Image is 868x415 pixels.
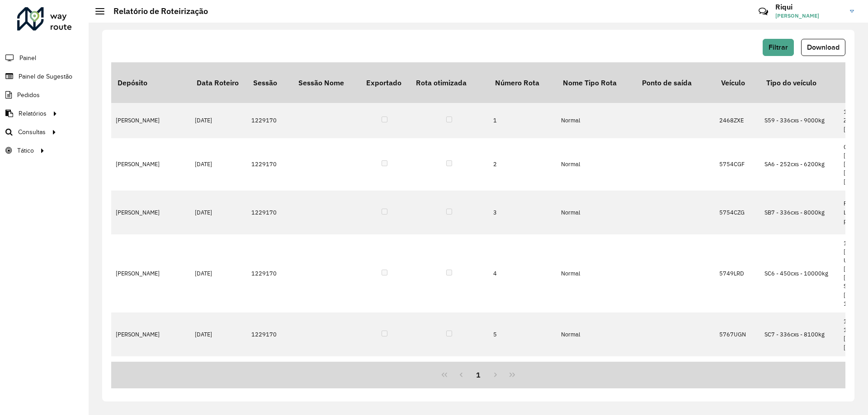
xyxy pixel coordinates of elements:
td: [PERSON_NAME] [111,191,190,234]
td: 2468ZXE [715,103,760,138]
td: SE3 - 336Cx - 8000Kg [760,356,839,382]
td: 5767UGN [715,312,760,356]
td: Normal [557,356,636,382]
span: Download [807,43,840,51]
td: 4794NIX [715,356,760,382]
td: Normal [557,191,636,234]
th: Exportado [360,62,410,103]
span: Filtrar [769,43,788,51]
h2: Relatório de Roteirização [104,6,208,16]
button: Download [801,39,845,56]
td: [PERSON_NAME] [111,356,190,382]
span: Tático [17,146,34,155]
a: Contato Rápido [754,2,773,21]
td: [DATE] [190,356,247,382]
td: 5749LRD [715,234,760,313]
th: Sessão Nome [292,62,360,103]
span: Pedidos [17,90,40,100]
th: Tipo do veículo [760,62,839,103]
td: SB7 - 336cxs - 8000kg [760,191,839,234]
td: S59 - 336cxs - 9000kg [760,103,839,138]
td: 1229170 [247,312,292,356]
button: 1 [470,366,487,383]
td: 1 [489,103,557,138]
td: 5754CGF [715,138,760,191]
td: [PERSON_NAME] [111,234,190,313]
td: 5 [489,312,557,356]
span: [PERSON_NAME] [775,12,843,20]
td: [PERSON_NAME] [111,312,190,356]
td: [PERSON_NAME] [111,138,190,191]
th: Nome Tipo Rota [557,62,636,103]
td: 6 [489,356,557,382]
span: Painel [19,53,36,63]
span: Relatórios [19,109,47,118]
td: 1229170 [247,234,292,313]
th: Veículo [715,62,760,103]
th: Depósito [111,62,190,103]
th: Rota otimizada [410,62,489,103]
th: Data Roteiro [190,62,247,103]
td: SA6 - 252cxs - 6200kg [760,138,839,191]
th: Número Rota [489,62,557,103]
td: Normal [557,312,636,356]
td: [DATE] [190,191,247,234]
td: Normal [557,234,636,313]
td: 2 [489,138,557,191]
td: SC6 - 450cxs - 10000kg [760,234,839,313]
td: 4 [489,234,557,313]
h3: Riqui [775,3,843,11]
th: Ponto de saída [636,62,715,103]
td: 5754CZG [715,191,760,234]
td: 3 [489,191,557,234]
span: Painel de Sugestão [19,72,72,81]
span: Consultas [18,127,46,137]
td: 1229170 [247,191,292,234]
td: SC7 - 336cxs - 8100kg [760,312,839,356]
td: [PERSON_NAME] [111,103,190,138]
th: Sessão [247,62,292,103]
td: 1229170 [247,103,292,138]
td: 1229170 [247,138,292,191]
td: [DATE] [190,138,247,191]
td: [DATE] [190,103,247,138]
td: Normal [557,138,636,191]
td: [DATE] [190,312,247,356]
button: Filtrar [763,39,794,56]
td: Normal [557,103,636,138]
td: [DATE] [190,234,247,313]
td: 1229170 [247,356,292,382]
